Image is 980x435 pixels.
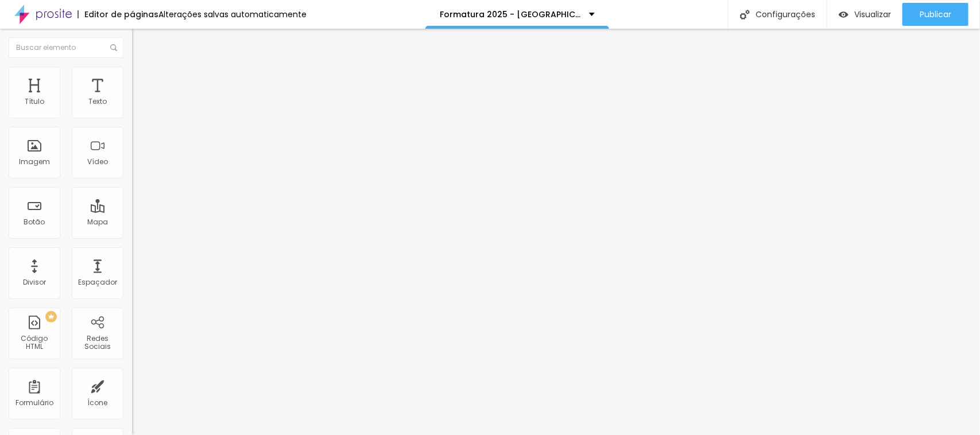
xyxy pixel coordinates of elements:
[158,10,307,18] div: Alterações salvas automaticamente
[920,10,951,19] span: Publicar
[78,10,158,18] div: Editor de páginas
[16,399,53,407] div: Formulário
[440,10,580,18] p: Formatura 2025 - [GEOGRAPHIC_DATA] e 5º ano
[902,3,969,26] button: Publicar
[827,3,902,26] button: Visualizar
[24,218,45,226] div: Botão
[87,218,108,226] div: Mapa
[23,278,46,286] div: Divisor
[110,44,117,51] img: Icone
[11,335,57,351] div: Código HTML
[19,158,50,166] div: Imagem
[78,278,117,286] div: Espaçador
[9,37,123,58] input: Buscar elemento
[87,158,108,166] div: Vídeo
[740,10,750,20] img: Icone
[88,399,108,407] div: Ícone
[854,10,891,19] span: Visualizar
[88,98,107,106] div: Texto
[839,10,849,20] img: view-1.svg
[25,98,44,106] div: Título
[75,335,120,351] div: Redes Sociais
